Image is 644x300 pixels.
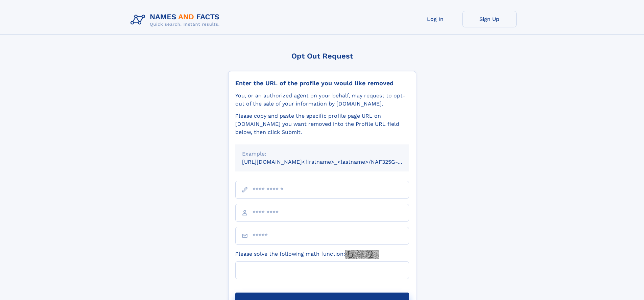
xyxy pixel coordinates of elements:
[128,11,225,29] img: Logo Names and Facts
[408,11,462,27] a: Log In
[462,11,517,27] a: Sign Up
[228,52,416,60] div: Opt Out Request
[235,79,409,87] div: Enter the URL of the profile you would like removed
[235,92,409,108] div: You, or an authorized agent on your behalf, may request to opt-out of the sale of your informatio...
[235,250,379,259] label: Please solve the following math function:
[242,150,402,158] div: Example:
[235,112,409,136] div: Please copy and paste the specific profile page URL on [DOMAIN_NAME] you want removed into the Pr...
[242,159,422,165] small: [URL][DOMAIN_NAME]<firstname>_<lastname>/NAF325G-xxxxxxxx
